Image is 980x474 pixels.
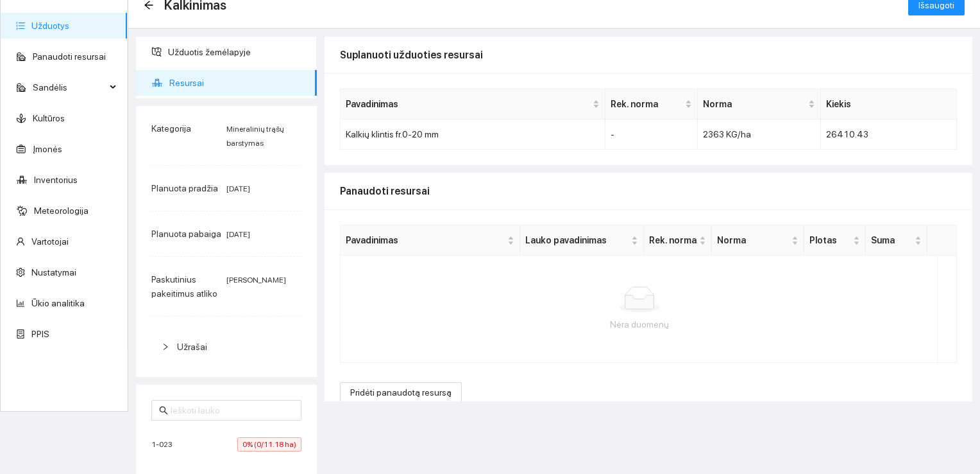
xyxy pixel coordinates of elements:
th: this column's title is Norma,this column is sortable [712,225,804,256]
span: [DATE] [226,184,250,193]
span: Rek. norma [611,97,682,111]
span: Norma [703,97,806,111]
a: Vartotojai [31,236,69,247]
span: Pavadinimas [346,233,505,247]
a: PPIS [31,329,49,339]
a: Panaudoti resursai [33,51,106,62]
input: Ieškoti lauko [171,403,294,417]
span: Užrašai [177,342,207,352]
th: this column's title is Suma,this column is sortable [866,225,927,256]
a: Meteorologija [34,206,89,216]
span: Resursai [169,70,307,96]
span: Lauko pavadinimas [525,233,628,247]
span: Paskutinius pakeitimus atliko [151,274,217,299]
th: Kiekis [821,89,957,119]
th: this column's title is Rek. norma,this column is sortable [605,89,698,119]
span: 2363 KG/ha [703,129,751,139]
div: Suplanuoti užduoties resursai [340,37,957,73]
span: Rek. norma [649,233,697,247]
th: this column's title is Norma,this column is sortable [698,89,821,119]
div: Panaudoti resursai [340,173,957,209]
a: Ūkio analitika [31,298,85,308]
span: Norma [717,233,789,247]
span: Pavadinimas [346,97,590,111]
td: Kalkių klintis fr.0-20 mm [341,119,605,150]
th: this column's title is Rek. norma,this column is sortable [644,225,712,256]
span: Sandėlis [33,75,106,100]
span: Mineralinių trąšų barstymas [226,125,284,148]
span: Pridėti panaudotą resursą [350,385,452,399]
span: Plotas [809,233,850,247]
span: Užduotis žemėlapyje [168,39,307,65]
span: [DATE] [226,230,250,239]
button: Pridėti panaudotą resursą [340,382,462,403]
a: Užduotys [31,21,69,31]
span: Planuota pradžia [151,183,218,193]
a: Nustatymai [31,267,76,277]
span: Suma [871,233,912,247]
span: search [159,406,168,415]
a: Kultūros [33,113,65,123]
a: Įmonės [33,144,62,154]
div: Užrašai [151,332,301,362]
span: right [162,343,169,351]
th: this column's title is Pavadinimas,this column is sortable [341,225,520,256]
a: Inventorius [34,175,78,185]
th: this column's title is Plotas,this column is sortable [804,225,866,256]
span: Kategorija [151,123,191,134]
th: this column's title is Lauko pavadinimas,this column is sortable [520,225,643,256]
span: 1-023 [151,438,179,451]
td: 26410.43 [821,119,957,150]
span: Planuota pabaiga [151,229,221,239]
div: Nėra duomenų [351,317,928,331]
th: this column's title is Pavadinimas,this column is sortable [341,89,605,119]
td: - [605,119,698,150]
span: 0% (0/11.18 ha) [237,437,301,452]
span: [PERSON_NAME] [226,276,286,285]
